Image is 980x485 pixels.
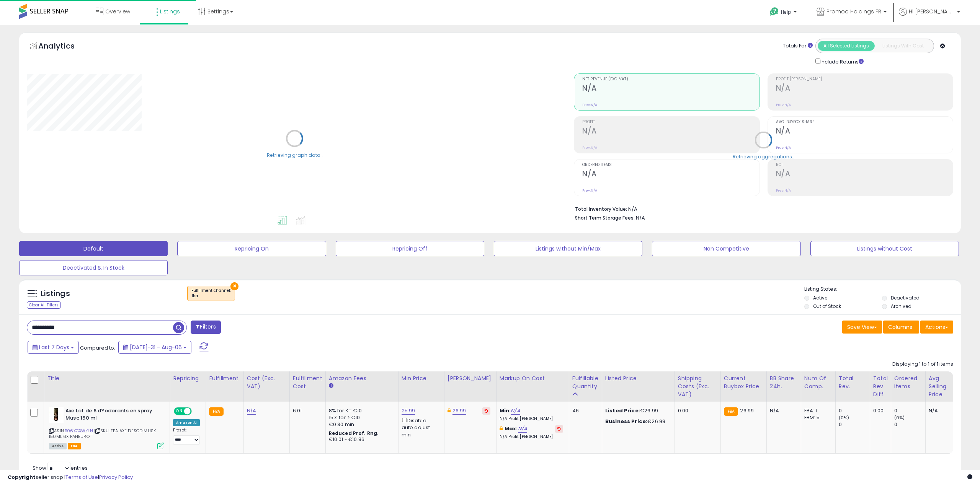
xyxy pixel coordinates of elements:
label: Active [813,295,827,301]
small: (0%) [839,415,849,421]
span: Help [781,9,791,15]
div: Ordered Items [894,374,922,391]
div: Repricing [173,374,203,382]
button: Listings without Cost [810,241,959,256]
div: Amazon Fees [329,374,395,382]
span: Columns [888,323,912,331]
div: Clear All Filters [27,301,61,309]
div: €26.99 [605,418,669,425]
p: N/A Profit [PERSON_NAME] [500,416,563,422]
div: 0.00 [873,407,885,414]
div: Min Price [402,374,441,382]
button: All Selected Listings [818,41,875,51]
span: ON [175,408,184,415]
h5: Analytics [38,41,90,53]
div: 0 [839,421,870,428]
a: 25.99 [402,407,415,415]
div: [PERSON_NAME] [448,374,493,382]
div: ASIN: [49,407,164,448]
a: Help [764,1,804,25]
button: Deactivated & In Stock [19,260,168,275]
span: [DATE]-31 - Aug-06 [130,343,182,351]
span: All listings currently available for purchase on Amazon [49,443,67,449]
span: Last 7 Days [39,343,69,351]
p: Listing States: [804,286,961,293]
div: Title [47,374,167,382]
div: Fulfillment Cost [293,374,322,391]
button: Repricing On [177,241,326,256]
div: Num of Comp. [804,374,832,391]
img: 31jty6nlcDL._SL40_.jpg [49,407,64,423]
span: 26.99 [740,407,754,414]
b: Axe Lot de 6 d?odorants en spray Musc 150 ml [65,407,158,423]
label: Deactivated [891,295,920,301]
div: 0 [894,421,925,428]
i: Get Help [769,7,779,16]
th: The percentage added to the cost of goods (COGS) that forms the calculator for Min & Max prices. [496,371,569,402]
a: 26.99 [452,407,466,415]
div: Include Returns [810,57,873,66]
label: Archived [891,303,911,309]
div: €0.30 min [329,421,392,428]
div: 46 [572,407,596,414]
p: N/A Profit [PERSON_NAME] [500,434,563,439]
button: Non Competitive [652,241,800,256]
span: Listings [160,8,180,15]
span: Fulfillment channel : [191,288,231,299]
div: €10.01 - €10.86 [329,436,392,443]
div: Markup on Cost [500,374,566,382]
div: 0 [839,407,870,414]
b: Reduced Prof. Rng. [329,430,379,436]
b: Listed Price: [605,407,640,414]
div: Current Buybox Price [724,374,763,391]
span: Promoo Holdings FR [826,8,881,15]
div: Retrieving aggregations.. [733,153,794,160]
div: 15% for > €10 [329,414,392,421]
button: Columns [883,321,919,334]
button: Save View [842,321,882,334]
button: [DATE]-31 - Aug-06 [118,341,191,354]
div: Amazon AI [173,419,200,426]
b: Max: [505,425,518,432]
button: Filters [191,321,220,334]
div: Cost (Exc. VAT) [247,374,286,391]
span: Show: entries [33,464,88,472]
div: Avg Selling Price [929,374,957,399]
a: Terms of Use [65,474,98,481]
small: Amazon Fees. [329,382,333,389]
b: Business Price: [605,418,647,425]
div: 0 [894,407,925,414]
div: Listed Price [605,374,671,382]
div: N/A [929,407,954,414]
div: Shipping Costs (Exc. VAT) [678,374,717,399]
h5: Listings [41,288,70,299]
div: Retrieving graph data.. [267,151,323,158]
div: 8% for <= €10 [329,407,392,414]
div: seller snap | | [8,474,133,481]
small: FBA [724,407,738,416]
small: FBA [209,407,223,416]
small: (0%) [894,415,905,421]
div: Fulfillment [209,374,240,382]
button: Default [19,241,168,256]
button: Repricing Off [336,241,484,256]
div: 0.00 [678,407,715,414]
span: FBA [68,443,81,449]
a: B06XGXWKLN [65,428,93,434]
button: Listings without Min/Max [494,241,642,256]
a: N/A [518,425,527,433]
strong: Copyright [8,474,36,481]
a: Privacy Policy [99,474,133,481]
button: Listings With Cost [874,41,931,51]
a: Hi [PERSON_NAME] [899,8,960,25]
a: N/A [511,407,520,415]
div: Disable auto adjust min [402,416,438,438]
div: Total Rev. Diff. [873,374,888,399]
div: €26.99 [605,407,669,414]
span: OFF [191,408,203,415]
div: BB Share 24h. [770,374,798,391]
span: | SKU: FBA AXE DESOD MUSK 150ML 6X PANEURO [49,428,156,439]
div: Displaying 1 to 1 of 1 items [892,361,953,368]
span: Overview [105,8,130,15]
div: fba [191,293,231,299]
